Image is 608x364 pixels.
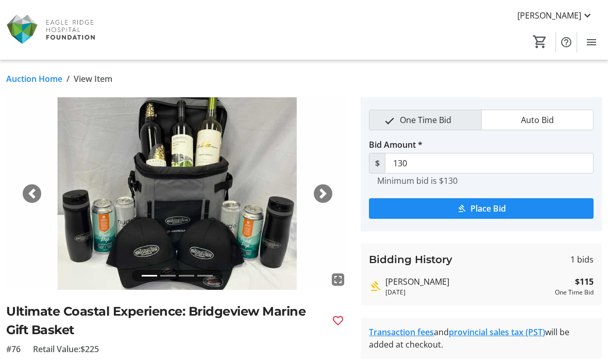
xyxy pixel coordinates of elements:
[6,97,348,290] img: Image
[369,252,452,267] h3: Bidding History
[332,273,344,286] mat-icon: fullscreen
[328,310,348,331] button: Favourite
[517,9,581,22] span: [PERSON_NAME]
[509,7,602,24] button: [PERSON_NAME]
[556,32,577,53] button: Help
[33,343,99,355] span: Retail Value: $225
[369,198,594,219] button: Place Bid
[570,253,594,266] span: 1 bids
[385,275,551,288] div: [PERSON_NAME]
[6,302,324,339] h2: Ultimate Coastal Experience: Bridgeview Marine Gift Basket
[369,280,381,292] mat-icon: Highest bid
[74,73,112,85] span: View Item
[6,343,21,355] span: #76
[555,288,594,297] div: One Time Bid
[377,176,458,186] tr-hint: Minimum bid is $130
[369,153,385,174] span: $
[515,110,560,130] span: Auto Bid
[531,32,549,51] button: Cart
[369,326,594,351] div: and will be added at checkout.
[369,138,423,151] label: Bid Amount *
[449,326,545,338] a: provincial sales tax (PST)
[66,73,70,85] span: /
[394,110,458,130] span: One Time Bid
[581,32,602,53] button: Menu
[470,202,506,215] span: Place Bid
[369,326,434,338] a: Transaction fees
[575,275,594,288] strong: $115
[385,288,551,297] div: [DATE]
[6,4,98,56] img: Eagle Ridge Hospital Foundation's Logo
[6,73,62,85] a: Auction Home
